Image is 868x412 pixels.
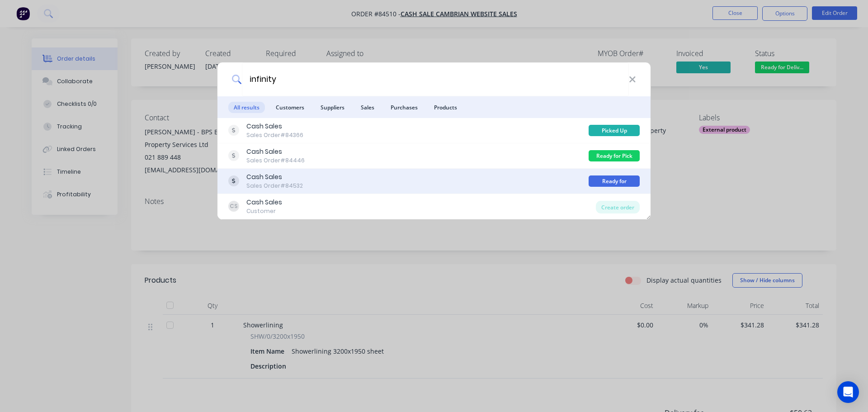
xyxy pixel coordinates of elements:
[246,172,303,182] div: Cash Sales
[246,122,303,131] div: Cash Sales
[228,201,239,212] div: CS
[589,150,640,161] div: Ready for Pick Up
[385,102,423,113] span: Purchases
[589,175,640,187] div: Ready for Pickup
[246,198,282,207] div: Cash Sales
[228,102,265,113] span: All results
[837,381,859,403] div: Open Intercom Messenger
[246,131,303,139] div: Sales Order #84366
[315,102,350,113] span: Suppliers
[429,102,462,113] span: Products
[589,125,640,136] div: Picked Up
[596,201,640,213] div: Create order
[246,147,305,156] div: Cash Sales
[270,102,310,113] span: Customers
[242,62,629,96] input: Start typing a customer or supplier name to create a new order...
[246,182,303,190] div: Sales Order #84532
[355,102,380,113] span: Sales
[246,156,305,165] div: Sales Order #84446
[246,207,282,215] div: Customer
